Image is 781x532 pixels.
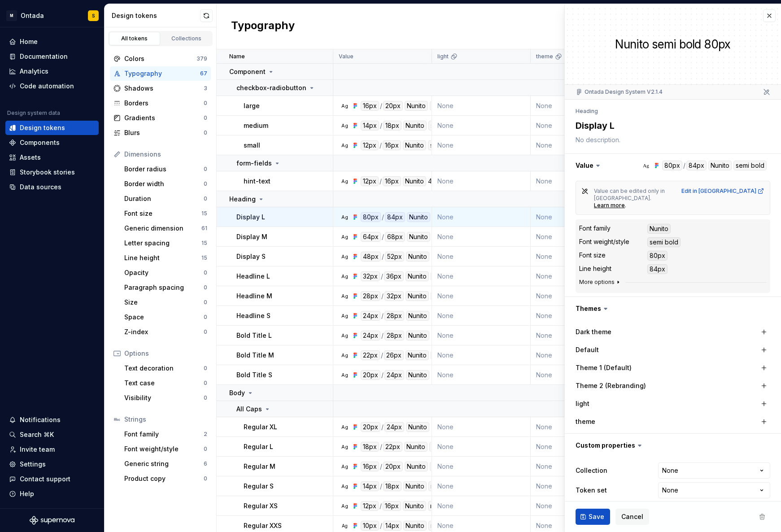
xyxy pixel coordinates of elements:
td: None [432,437,531,457]
a: Shadows3 [110,81,211,96]
div: Nunito [405,101,428,111]
div: Dimensions [124,150,207,159]
div: Home [20,37,38,46]
div: 12px [361,176,379,186]
td: None [432,345,531,365]
div: 0 [204,379,207,387]
a: Colors379 [110,52,211,66]
div: Font weight/style [124,445,204,454]
div: semi bold [431,271,464,281]
a: Duration0 [121,192,211,206]
p: Regular L [244,442,273,451]
div: / [381,331,384,340]
td: None [531,457,629,476]
div: Text case [124,379,204,388]
p: Name [229,53,245,60]
div: Nunito semi bold 80px [565,37,781,52]
div: Nunito [406,370,429,380]
div: 84px [385,212,405,222]
div: Blurs [124,128,204,137]
div: Ag [341,352,348,359]
div: 0 [204,100,207,107]
a: Invite team [5,442,99,457]
div: / [382,212,384,222]
div: / [380,101,382,111]
div: Typography [124,69,200,78]
div: 0 [204,284,207,291]
div: / [380,176,382,186]
div: / [381,291,384,301]
div: Generic dimension [124,224,201,233]
div: M [6,10,17,21]
div: Strings [124,415,207,424]
p: theme [536,53,553,60]
div: Documentation [20,52,68,61]
div: 32px [361,271,380,281]
div: Nunito [406,331,429,340]
div: 52px [385,252,404,262]
label: theme [576,417,595,426]
div: Z-index [124,327,204,336]
span: Save [589,512,604,521]
p: light [437,53,449,60]
a: Home [5,35,99,49]
label: Token set [576,486,607,495]
div: 32px [384,291,404,301]
div: / [381,422,384,432]
a: Typography67 [110,66,211,81]
div: 67 [200,70,207,77]
p: Bold Title M [236,351,274,360]
a: Borders0 [110,96,211,110]
div: 6 [204,460,207,467]
div: Font family [579,224,611,233]
td: None [531,306,629,326]
a: Z-index0 [121,325,211,339]
a: Generic string6 [121,457,211,471]
div: Ag [642,162,650,169]
div: Design tokens [20,123,65,132]
button: More options [579,279,622,286]
div: 0 [204,114,207,122]
p: Value [339,53,353,60]
div: Gradients [124,113,204,122]
div: 22px [383,442,402,452]
label: Theme 2 (Rebranding) [576,381,646,390]
p: Body [229,388,245,397]
div: Generic string [124,459,204,468]
p: Heading [229,195,256,204]
td: None [531,345,629,365]
td: None [531,286,629,306]
div: 15 [201,210,207,217]
div: Ag [341,122,348,129]
div: Ontada [21,11,44,20]
a: Generic dimension61 [121,221,211,235]
div: 20px [383,101,403,111]
div: Borders [124,99,204,108]
label: Theme 1 (Default) [576,363,632,372]
a: Space0 [121,310,211,324]
div: 15 [201,240,207,247]
div: Nunito [404,442,428,452]
div: Ag [341,483,348,490]
h2: Typography [231,18,295,35]
td: None [531,417,629,437]
div: bold [431,350,449,360]
button: Contact support [5,472,99,486]
div: 18px [383,121,401,131]
p: hint-text [244,177,271,186]
div: Nunito [406,422,429,432]
div: 20px [361,370,380,380]
p: Component [229,67,266,76]
div: Nunito [407,212,430,222]
div: 0 [204,269,207,276]
div: Nunito [407,232,430,242]
a: Edit in [GEOGRAPHIC_DATA] [681,188,764,195]
div: Font size [579,251,606,260]
a: Blurs0 [110,126,211,140]
div: Line height [124,253,201,262]
div: Ag [341,292,348,300]
a: Border width0 [121,177,211,191]
p: Headline S [236,311,271,320]
a: Product copy0 [121,471,211,486]
div: Code automation [20,82,74,91]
